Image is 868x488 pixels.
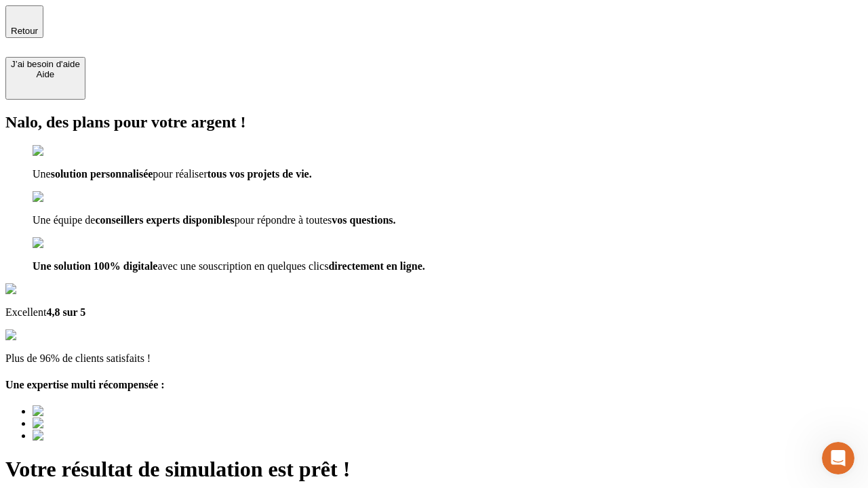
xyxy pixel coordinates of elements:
[33,168,51,180] span: Une
[11,59,80,69] div: J’ai besoin d'aide
[33,260,157,272] span: Une solution 100% digitale
[235,214,332,226] span: pour répondre à toutes
[33,418,158,430] img: Best savings advice award
[5,57,85,100] button: J’ai besoin d'aideAide
[5,113,863,131] h2: Nalo, des plans pour votre argent !
[33,145,91,157] img: checkmark
[33,237,91,249] img: checkmark
[33,430,158,442] img: Best savings advice award
[5,457,863,482] h1: Votre résultat de simulation est prêt !
[5,329,73,342] img: reviews stars
[5,5,43,38] button: Retour
[33,405,158,418] img: Best savings advice award
[157,260,328,272] span: avec une souscription en quelques clics
[46,306,85,318] span: 4,8 sur 5
[5,352,863,365] p: Plus de 96% de clients satisfaits !
[153,168,207,180] span: pour réaliser
[5,306,46,318] span: Excellent
[11,69,80,79] div: Aide
[33,191,91,203] img: checkmark
[332,214,395,226] span: vos questions.
[5,283,84,296] img: Google Review
[208,168,312,180] span: tous vos projets de vie.
[328,260,425,272] span: directement en ligne.
[95,214,234,226] span: conseillers experts disponibles
[11,26,38,36] span: Retour
[33,214,95,226] span: Une équipe de
[51,168,153,180] span: solution personnalisée
[822,442,854,474] iframe: Intercom live chat
[5,379,863,391] h4: Une expertise multi récompensée :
